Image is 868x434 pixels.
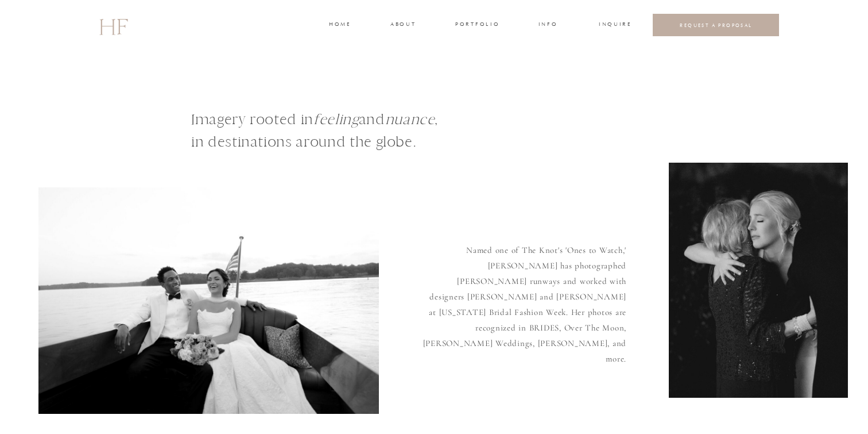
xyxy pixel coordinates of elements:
[99,9,127,42] a: HF
[662,22,770,28] a: REQUEST A PROPOSAL
[455,20,498,30] a: portfolio
[329,20,350,30] a: home
[191,108,501,169] h1: Imagery rooted in and , in destinations around the globe.
[390,20,414,30] a: about
[537,20,559,30] a: INFO
[599,20,630,30] a: INQUIRE
[313,110,359,128] i: feeling
[422,243,626,361] p: Named one of The Knot's 'Ones to Watch,' [PERSON_NAME] has photographed [PERSON_NAME] runways and...
[385,110,435,128] i: nuance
